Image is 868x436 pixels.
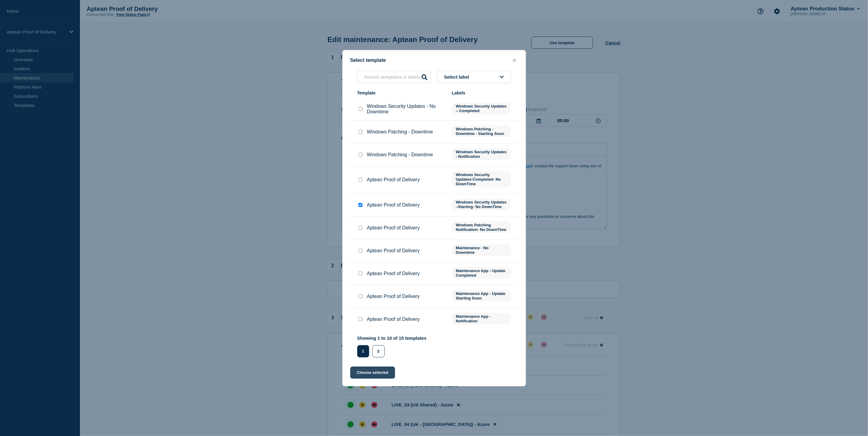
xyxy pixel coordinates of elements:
span: Windows Security Updates – Completed [452,103,511,114]
p: Aptean Proof of Delivery [367,202,420,208]
span: Windows Patching Notification- No DownTime [452,222,511,233]
input: Aptean Proof of Delivery checkbox [358,271,362,275]
div: Labels [452,90,511,95]
p: Windows Security Updates - No Downtime [367,104,446,115]
input: Windows Security Updates - No Downtime checkbox [358,107,362,111]
span: Windows Patching - Downtime - Starting Soon [452,126,511,137]
p: Aptean Proof of Delivery [367,294,420,299]
input: Aptean Proof of Delivery checkbox [358,178,362,182]
button: Choose selected [350,367,395,379]
button: 1 [357,345,369,357]
input: Windows Patching - Downtime checkbox [358,153,362,157]
input: Search templates & labels [357,71,431,83]
button: 2 [372,345,385,357]
span: Select label [444,74,472,80]
span: Windows Security Updates –Starting- No DownTime [452,199,511,210]
span: Maintenance App - Update Starting Soon [452,290,511,302]
p: Aptean Proof of Delivery [367,271,420,276]
span: Windows Security Updates-Completed- No DownTime [452,171,511,187]
input: Aptean Proof of Delivery checkbox [358,249,362,253]
p: Aptean Proof of Delivery [367,177,420,183]
div: Select template [343,58,526,63]
p: Windows Patching - Downtime [367,129,433,135]
p: Showing 1 to 10 of 15 templates [357,335,427,341]
input: Aptean Proof of Delivery checkbox [358,294,362,298]
span: Maintenance - No Downtime [452,244,511,256]
span: Maintenance App - Notification [452,313,511,324]
input: Windows Patching - Downtime checkbox [358,130,362,134]
input: Aptean Proof of Delivery checkbox [358,226,362,230]
input: Aptean Proof of Delivery checkbox [358,203,362,207]
p: Windows Patching - Downtime [367,152,433,158]
p: Aptean Proof of Delivery [367,225,420,231]
p: Aptean Proof of Delivery [367,248,420,253]
span: Maintenance App - Update Completed [452,267,511,279]
div: Template [357,90,446,95]
input: Aptean Proof of Delivery checkbox [358,317,362,321]
button: close button [511,58,518,63]
button: Select label [437,71,511,83]
span: Windows Security Updates - Notification [452,148,511,160]
p: Aptean Proof of Delivery [367,317,420,322]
